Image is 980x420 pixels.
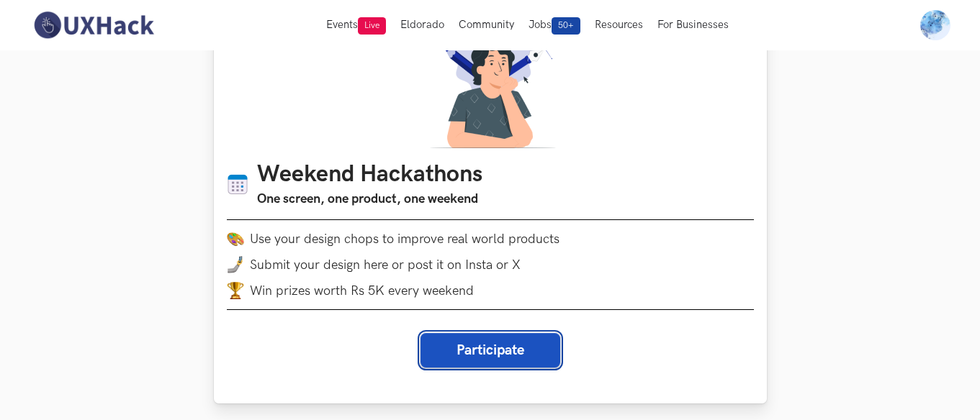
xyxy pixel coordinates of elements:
img: UXHack-logo.png [30,10,158,40]
img: Calendar icon [227,173,248,196]
span: Submit your design here or post it on Insta or X [250,257,521,273]
span: 50+ [552,17,580,35]
li: Use your design chops to improve real world products [227,230,754,247]
button: Participate [421,333,560,367]
img: Your profile pic [920,10,950,40]
h1: Weekend Hackathons [257,161,482,189]
img: trophy.png [227,282,244,299]
span: Live [358,17,386,35]
img: A designer thinking [421,4,559,148]
img: palette.png [227,230,244,247]
img: mobile-in-hand.png [227,256,244,273]
h3: One screen, one product, one weekend [257,189,482,209]
li: Win prizes worth Rs 5K every weekend [227,282,754,299]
